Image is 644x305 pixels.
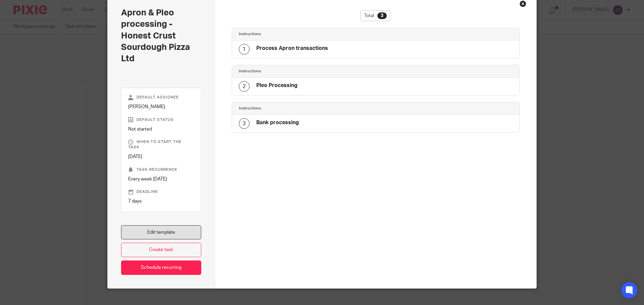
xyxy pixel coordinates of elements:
div: Total [361,10,390,21]
a: Create task [121,243,201,257]
h4: Process Apron transactions [256,45,328,52]
h4: Bank processing [256,119,299,126]
div: 3 [377,12,387,19]
h2: Apron & Pleo processing - Honest Crust Sourdough Pizza Ltd [121,7,201,64]
div: Close this dialog window [520,0,526,7]
div: 1 [239,44,250,55]
h4: Instructions [239,31,376,37]
p: Task recurrence [128,167,194,172]
p: [PERSON_NAME] [128,103,194,110]
div: 2 [239,81,250,92]
h4: Instructions [239,69,376,74]
h4: Pleo Processing [256,82,298,89]
p: [DATE] [128,153,194,160]
p: 7 days [128,198,194,205]
p: Deadline [128,189,194,195]
a: Edit template [121,225,201,240]
h4: Instructions [239,106,376,111]
p: Default assignee [128,95,194,100]
div: 3 [239,118,250,129]
p: When to start the task [128,139,194,150]
p: Default status [128,117,194,123]
p: Every week [DATE] [128,176,194,182]
a: Schedule recurring [121,260,201,275]
p: Not started [128,126,194,133]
